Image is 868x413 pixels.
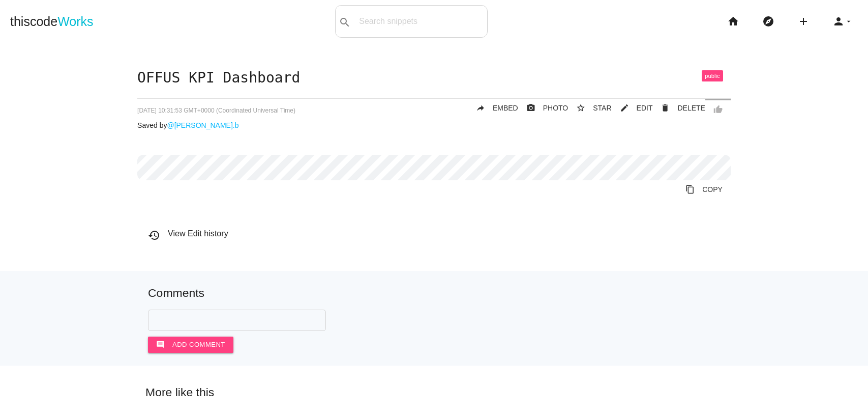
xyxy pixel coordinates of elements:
a: mode_editEDIT [612,99,653,117]
i: add [797,5,810,38]
a: Copy to Clipboard [677,180,731,199]
i: star_border [576,99,585,117]
a: thiscodeWorks [10,5,94,38]
a: photo_cameraPHOTO [518,99,568,117]
i: home [727,5,739,38]
span: Works [57,14,93,29]
h6: View Edit history [148,229,731,238]
span: [DATE] 10:31:53 GMT+0000 (Coordinated Universal Time) [137,107,295,114]
i: search [339,6,351,39]
a: @[PERSON_NAME].b [167,121,238,129]
i: mode_edit [620,99,629,117]
span: PHOTO [543,104,568,112]
i: explore [762,5,774,38]
i: content_copy [685,180,695,199]
h1: OFFUS KPI Dashboard [137,70,731,86]
i: photo_camera [526,99,535,117]
p: Saved by [137,121,731,129]
span: DELETE [677,104,705,112]
i: person [832,5,845,38]
span: EDIT [637,104,653,112]
span: EMBED [493,104,518,112]
i: reply [476,99,485,117]
i: delete [661,99,670,117]
h5: More like this [130,386,738,399]
button: search [336,6,354,37]
i: comment [156,337,165,353]
a: replyEMBED [468,99,518,117]
input: Search snippets [354,11,487,32]
a: Delete Post [652,99,705,117]
button: star_borderSTAR [568,99,611,117]
span: STAR [593,104,611,112]
button: commentAdd comment [148,337,233,353]
i: arrow_drop_down [845,5,853,38]
h5: Comments [148,287,720,299]
i: history [148,229,160,241]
